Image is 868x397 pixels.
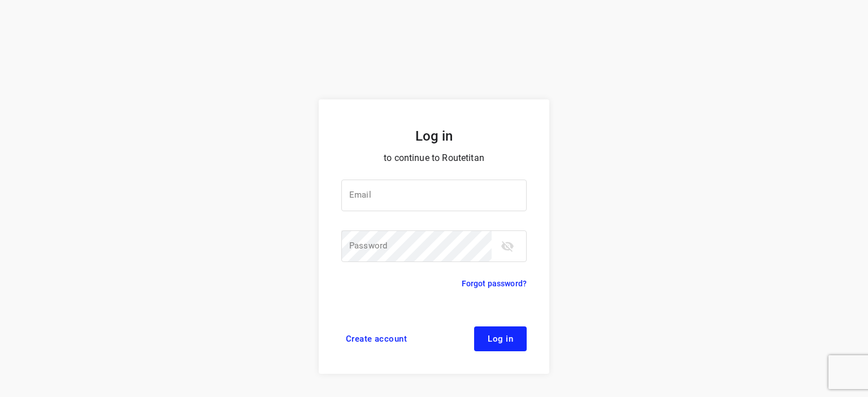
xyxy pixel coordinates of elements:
[462,277,527,290] a: Forgot password?
[474,326,527,351] button: Log in
[346,334,407,343] span: Create account
[341,326,411,351] a: Create account
[389,54,479,72] img: Routetitan
[389,54,479,75] a: Routetitan
[341,150,527,166] p: to continue to Routetitan
[496,235,519,258] button: toggle password visibility
[488,334,513,343] span: Log in
[341,126,527,146] h5: Log in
